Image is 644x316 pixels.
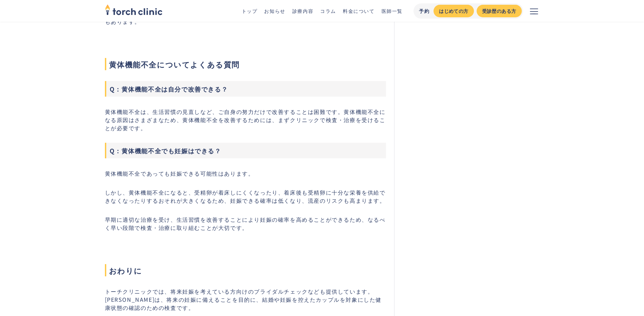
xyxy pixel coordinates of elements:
img: torch clinic [105,2,163,17]
h3: Q：黄体機能不全は自分で改善できる？ [105,81,386,97]
a: お知らせ [264,7,285,14]
div: 予約 [419,7,429,15]
div: はじめての方 [439,7,468,15]
h3: Q：黄体機能不全でも妊娠はできる？ [105,143,386,158]
a: コラム [320,7,336,14]
p: しかし、黄体機能不全になると、受精卵が着床しにくくなったり、着床後も受精卵に十分な栄養を供給できなくなったりするおそれが大きくなるため、妊娠できる確率は低くなり、流産のリスクも高まります。 [105,188,386,204]
a: 診療内容 [292,7,313,14]
a: 医師一覧 [382,7,403,14]
a: トップ [242,7,258,14]
a: 料金について [343,7,375,14]
a: home [105,5,163,17]
p: 黄体機能不全は、生活習慣の見直しなど、ご自身の努力だけで改善することは困難です。黄体機能不全になる原因はさまざまなため、黄体機能不全を改善するためには、まずクリニックで検査・治療を受けることが必... [105,107,386,132]
a: 受診歴のある方 [477,5,522,17]
span: 黄体機能不全についてよくある質問 [105,58,386,70]
p: 黄体機能不全であっても妊娠できる可能性はあります。 [105,169,386,177]
p: トーチクリニックでは、将来妊娠を考えている方向けのブライダルチェックなども提供しています。[PERSON_NAME]は、将来の妊娠に備えることを目的に、結婚や妊娠を控えたカップルを対象にした健康... [105,287,386,312]
div: 受診歴のある方 [482,7,516,15]
span: おわりに [105,264,386,276]
a: はじめての方 [434,5,474,17]
p: 早期に適切な治療を受け、生活習慣を改善することにより妊娠の確率を高めることができるため、なるべく早い段階で検査・治療に取り組むことが大切です。 [105,215,386,232]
